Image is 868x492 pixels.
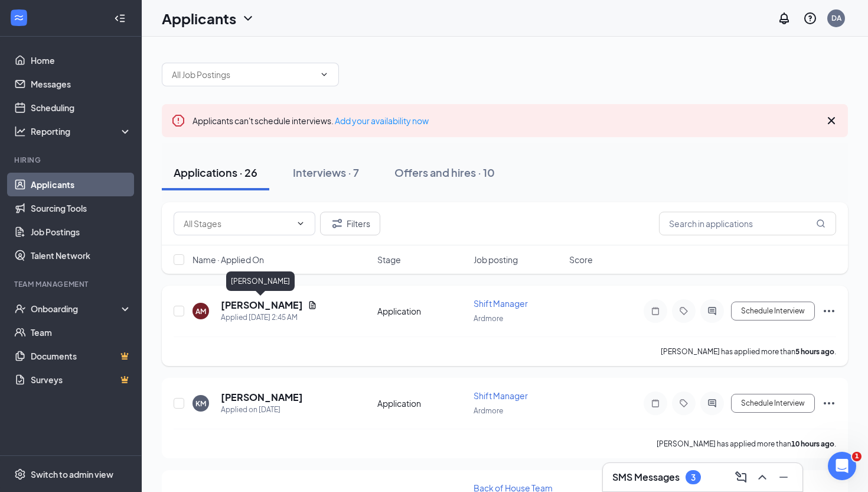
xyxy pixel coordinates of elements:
[474,406,503,415] span: Ardmore
[31,72,132,96] a: Messages
[221,299,303,312] h5: [PERSON_NAME]
[221,391,303,404] h5: [PERSON_NAME]
[474,314,503,323] span: Ardmore
[731,394,815,413] button: Schedule Interview
[852,452,862,461] span: 1
[705,306,719,316] svg: ActiveChat
[221,312,317,323] div: Applied [DATE] 2:45 AM
[612,471,680,484] h3: SMS Messages
[31,344,132,368] a: DocumentsCrown
[114,12,126,24] svg: Collapse
[14,303,26,315] svg: UserCheck
[31,96,132,119] a: Scheduling
[308,300,317,310] svg: Document
[755,470,769,484] svg: ChevronUp
[569,254,593,266] span: Score
[474,390,528,401] span: Shift Manager
[192,254,264,266] span: Name · Applied On
[691,472,696,483] div: 3
[14,155,129,165] div: Hiring
[195,399,206,409] div: KM
[824,114,838,128] svg: Cross
[31,244,132,267] a: Talent Network
[241,11,255,25] svg: ChevronDown
[221,404,303,416] div: Applied on [DATE]
[31,321,132,344] a: Team
[330,216,344,231] svg: Filter
[14,279,129,289] div: Team Management
[732,468,750,487] button: ComposeMessage
[731,302,815,321] button: Schedule Interview
[195,306,206,316] div: AM
[31,196,132,220] a: Sourcing Tools
[31,468,113,480] div: Switch to admin view
[31,125,132,137] div: Reporting
[831,13,841,23] div: DA
[335,115,429,126] a: Add your availability now
[13,12,25,24] svg: WorkstreamLogo
[192,115,429,126] span: Applicants can't schedule interviews.
[293,165,359,180] div: Interviews · 7
[14,125,26,137] svg: Analysis
[171,114,185,128] svg: Error
[648,399,663,408] svg: Note
[394,165,495,180] div: Offers and hires · 10
[14,468,26,480] svg: Settings
[661,347,836,357] p: [PERSON_NAME] has applied more than .
[659,212,836,235] input: Search in applications
[734,470,748,484] svg: ComposeMessage
[31,220,132,244] a: Job Postings
[184,217,291,230] input: All Stages
[226,271,295,291] div: [PERSON_NAME]
[803,11,817,25] svg: QuestionInfo
[31,368,132,391] a: SurveysCrown
[677,306,691,316] svg: Tag
[822,396,836,410] svg: Ellipses
[296,219,305,228] svg: ChevronDown
[753,468,772,487] button: ChevronUp
[822,304,836,318] svg: Ellipses
[828,452,856,480] iframe: Intercom live chat
[319,70,329,79] svg: ChevronDown
[791,439,834,448] b: 10 hours ago
[648,306,663,316] svg: Note
[776,470,791,484] svg: Minimize
[657,439,836,449] p: [PERSON_NAME] has applied more than .
[320,212,380,235] button: Filter Filters
[377,254,401,266] span: Stage
[377,305,466,317] div: Application
[677,399,691,408] svg: Tag
[705,399,719,408] svg: ActiveChat
[31,303,122,315] div: Onboarding
[816,219,825,228] svg: MagnifyingGlass
[162,8,236,28] h1: Applicants
[174,165,257,180] div: Applications · 26
[31,173,132,196] a: Applicants
[774,468,793,487] button: Minimize
[377,397,466,409] div: Application
[474,298,528,309] span: Shift Manager
[777,11,791,25] svg: Notifications
[31,48,132,72] a: Home
[474,254,518,266] span: Job posting
[172,68,315,81] input: All Job Postings
[795,347,834,356] b: 5 hours ago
